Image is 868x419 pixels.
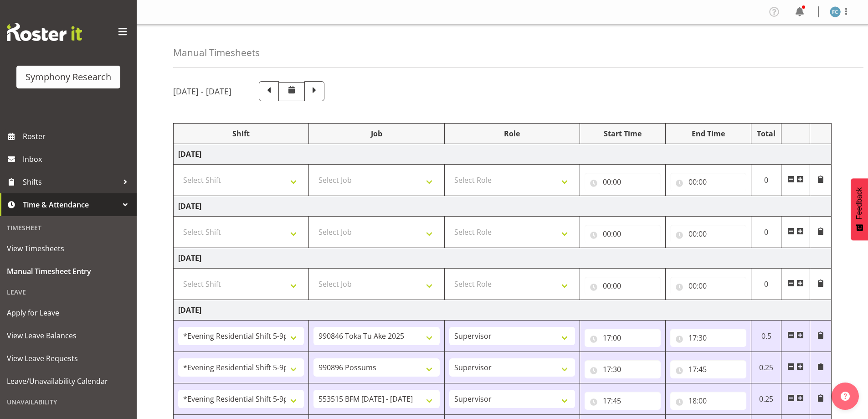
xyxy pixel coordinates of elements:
[670,173,746,191] input: Click to select...
[2,283,134,301] div: Leave
[7,329,130,342] span: View Leave Balances
[670,360,746,378] input: Click to select...
[585,277,661,295] input: Click to select...
[751,352,781,383] td: 0.25
[23,175,118,189] span: Shifts
[2,237,134,260] a: View Timesheets
[670,128,746,139] div: End Time
[670,329,746,347] input: Click to select...
[670,392,746,410] input: Click to select...
[449,128,575,139] div: Role
[2,393,134,411] div: Unavailability
[751,165,781,196] td: 0
[2,370,134,393] a: Leave/Unavailability Calendar
[756,128,777,139] div: Total
[2,218,134,237] div: Timesheet
[174,196,832,217] td: [DATE]
[23,198,118,212] span: Time & Attendance
[2,324,134,347] a: View Leave Balances
[23,129,132,143] span: Roster
[585,225,661,243] input: Click to select...
[585,329,661,347] input: Click to select...
[173,86,231,96] h5: [DATE] - [DATE]
[830,6,841,17] img: fisi-cook-lagatule1979.jpg
[585,392,661,410] input: Click to select...
[585,173,661,191] input: Click to select...
[851,178,868,240] button: Feedback - Show survey
[23,152,132,166] span: Inbox
[751,321,781,352] td: 0.5
[178,128,304,139] div: Shift
[7,242,130,255] span: View Timesheets
[2,301,134,324] a: Apply for Leave
[26,70,111,84] div: Symphony Research
[585,128,661,139] div: Start Time
[751,217,781,248] td: 0
[7,352,130,365] span: View Leave Requests
[2,260,134,283] a: Manual Timesheet Entry
[174,300,832,321] td: [DATE]
[7,23,82,41] img: Rosterit website logo
[313,128,439,139] div: Job
[585,360,661,378] input: Click to select...
[751,383,781,415] td: 0.25
[7,306,130,320] span: Apply for Leave
[841,392,850,401] img: help-xxl-2.png
[7,264,130,278] span: Manual Timesheet Entry
[2,347,134,370] a: View Leave Requests
[855,187,863,219] span: Feedback
[174,144,832,165] td: [DATE]
[174,248,832,269] td: [DATE]
[670,225,746,243] input: Click to select...
[173,47,260,58] h4: Manual Timesheets
[751,269,781,300] td: 0
[7,374,130,388] span: Leave/Unavailability Calendar
[670,277,746,295] input: Click to select...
